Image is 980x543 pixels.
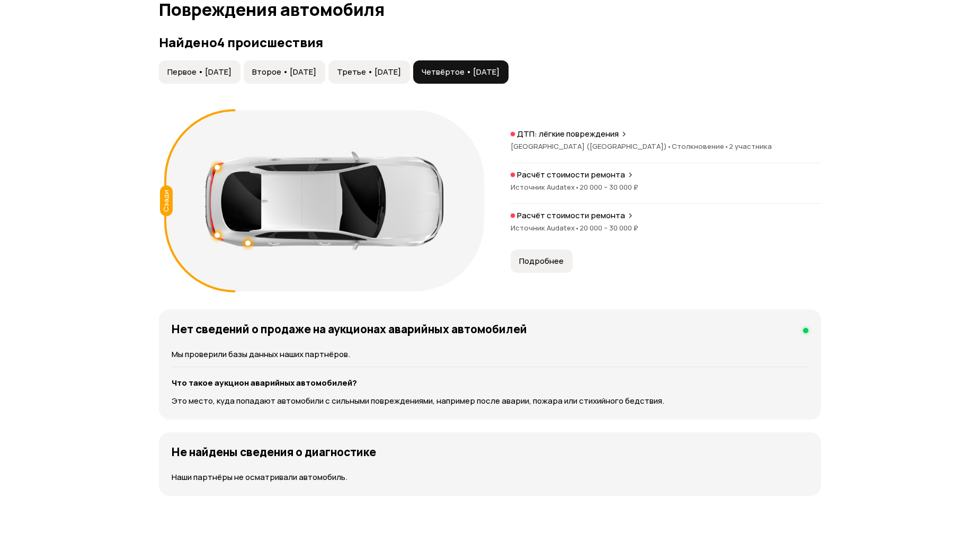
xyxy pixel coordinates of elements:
[511,250,573,273] button: Подробнее
[511,182,580,192] span: Источник Audatex
[517,170,625,180] p: Расчёт стоимости ремонта
[244,60,325,84] button: Второе • [DATE]
[422,67,500,77] span: Четвёртое • [DATE]
[519,256,564,266] span: Подробнее
[729,141,772,151] span: 2 участника
[580,182,638,192] span: 20 000 – 30 000 ₽
[160,185,173,216] div: Сзади
[517,129,619,139] p: ДТП: лёгкие повреждения
[511,223,580,233] span: Источник Audatex
[517,210,625,221] p: Расчёт стоимости ремонта
[575,182,580,192] span: •
[511,141,672,151] span: [GEOGRAPHIC_DATA] ([GEOGRAPHIC_DATA])
[172,322,527,336] h4: Нет сведений о продаже на аукционах аварийных автомобилей
[575,223,580,233] span: •
[667,141,672,151] span: •
[252,67,316,77] span: Второе • [DATE]
[413,60,509,84] button: Четвёртое • [DATE]
[172,471,808,483] p: Наши партнёры не осматривали автомобиль.
[337,67,401,77] span: Третье • [DATE]
[172,377,357,388] strong: Что такое аукцион аварийных автомобилей?
[172,445,376,459] h4: Не найдены сведения о диагностике
[580,223,638,233] span: 20 000 – 30 000 ₽
[159,35,821,50] h3: Найдено 4 происшествия
[172,349,808,360] p: Мы проверили базы данных наших партнёров.
[172,395,808,407] p: Это место, куда попадают автомобили с сильными повреждениями, например после аварии, пожара или с...
[167,67,231,77] span: Первое • [DATE]
[724,141,729,151] span: •
[159,60,240,84] button: Первое • [DATE]
[328,60,410,84] button: Третье • [DATE]
[672,141,729,151] span: Столкновение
